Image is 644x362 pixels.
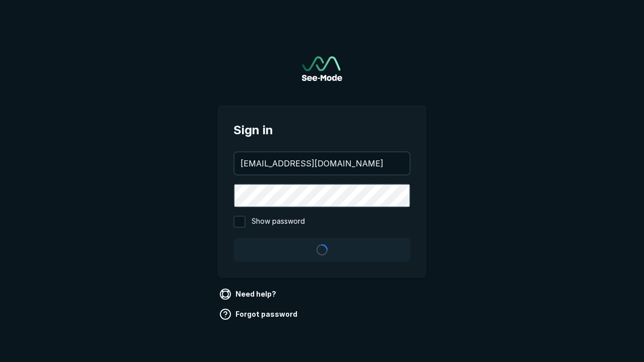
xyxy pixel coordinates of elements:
span: Show password [252,216,305,228]
a: Go to sign in [302,56,342,81]
input: your@email.com [234,152,410,174]
img: See-Mode Logo [302,56,342,81]
a: Need help? [217,286,280,302]
a: Forgot password [217,306,301,322]
span: Sign in [233,121,411,139]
